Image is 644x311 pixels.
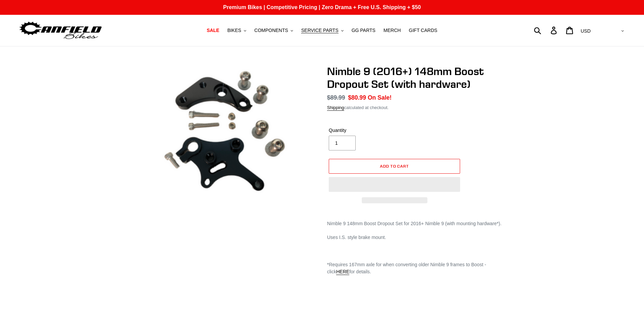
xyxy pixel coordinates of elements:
span: SERVICE PARTS [301,28,338,33]
h1: Nimble 9 (2016+) 148mm Boost Dropout Set (with hardware) [327,65,506,91]
div: calculated at checkout. [327,104,506,111]
a: MERCH [380,26,404,35]
button: BIKES [224,26,250,35]
span: COMPONENTS [254,28,288,33]
span: GG PARTS [352,28,376,33]
p: Nimble 9 148mm Boost Dropout Set for 2016+ Nimble 9 (with mounting hardware*). [327,220,506,227]
a: SALE [203,26,223,35]
span: MERCH [384,28,401,33]
button: Add to cart [329,159,460,174]
span: On Sale! [368,93,392,102]
a: HERE [336,269,349,275]
span: Add to cart [380,164,409,169]
input: Search [538,23,555,38]
s: $89.99 [327,94,345,101]
span: BIKES [227,28,241,33]
span: $80.99 [348,94,366,101]
button: SERVICE PARTS [298,26,347,35]
a: Shipping [327,105,344,111]
a: GG PARTS [348,26,379,35]
span: GIFT CARDS [409,28,438,33]
span: SALE [207,28,219,33]
p: *Requires 167mm axle for when converting older Nimble 9 frames to Boost - click for details. [327,261,506,275]
label: Quantity [329,127,393,134]
img: Canfield Bikes [19,20,103,41]
a: GIFT CARDS [406,26,441,35]
button: COMPONENTS [251,26,296,35]
p: Uses I.S. style brake mount. [327,234,506,241]
img: Nimble 9 N9 148mm Boost Dropout Set (with hardware) [140,66,316,198]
